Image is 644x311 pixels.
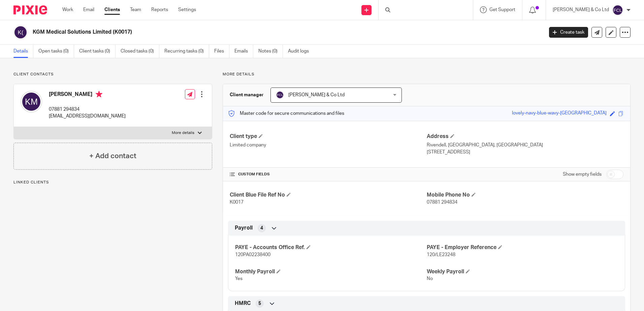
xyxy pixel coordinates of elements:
img: svg%3E [13,25,28,39]
span: [PERSON_NAME] & Co Ltd [288,93,345,97]
p: [EMAIL_ADDRESS][DOMAIN_NAME] [49,113,126,119]
p: 07881 294834 [49,106,126,113]
a: Clients [104,6,120,13]
p: Rivendell, [GEOGRAPHIC_DATA], [GEOGRAPHIC_DATA] [427,142,623,148]
p: More details [223,72,631,77]
span: Yes [235,276,243,281]
a: Create task [549,27,588,38]
h4: Client Blue File Ref No [230,192,426,199]
h4: [PERSON_NAME] [49,91,126,99]
p: Client contacts [13,72,212,77]
h4: Mobile Phone No [427,192,623,199]
a: Notes (0) [258,45,283,58]
i: Primary [96,91,102,98]
span: Get Support [489,7,515,12]
a: Email [83,6,94,13]
a: Work [62,6,73,13]
span: Payroll [235,224,253,232]
img: svg%3E [612,5,623,15]
a: Emails [234,45,253,58]
a: Open tasks (0) [38,45,74,58]
a: Recurring tasks (0) [164,45,209,58]
span: HMRC [235,300,251,307]
p: Linked clients [13,180,212,185]
span: No [427,276,433,281]
p: Limited company [230,142,426,148]
span: 120PA02238400 [235,252,270,257]
span: 07881 294834 [427,200,457,205]
a: Settings [178,6,196,13]
h2: KGM Medical Solutions Limited (K0017) [33,29,438,36]
a: Audit logs [288,45,314,58]
span: 120/LE23248 [427,252,455,257]
div: lovely-navy-blue-wavy-[GEOGRAPHIC_DATA] [512,110,607,117]
h4: Monthly Payroll [235,268,426,275]
img: Pixie [13,5,47,14]
h4: + Add contact [89,151,136,161]
p: [STREET_ADDRESS] [427,149,623,155]
a: Team [130,6,141,13]
h4: CUSTOM FIELDS [230,172,426,177]
a: Client tasks (0) [79,45,116,58]
img: svg%3E [21,91,42,112]
img: svg%3E [276,91,284,99]
h4: PAYE - Accounts Office Ref. [235,244,426,251]
h4: Weekly Payroll [427,268,618,275]
span: 5 [258,300,261,307]
h3: Client manager [230,92,264,98]
a: Closed tasks (0) [121,45,159,58]
span: K0017 [230,200,244,205]
a: Files [214,45,229,58]
a: Details [13,45,33,58]
p: [PERSON_NAME] & Co Ltd [553,6,609,13]
label: Show empty fields [563,171,602,178]
p: Master code for secure communications and files [228,110,344,117]
p: More details [172,130,194,136]
h4: Address [427,133,623,140]
span: 4 [260,225,263,232]
h4: Client type [230,133,426,140]
h4: PAYE - Employer Reference [427,244,618,251]
a: Reports [151,6,168,13]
